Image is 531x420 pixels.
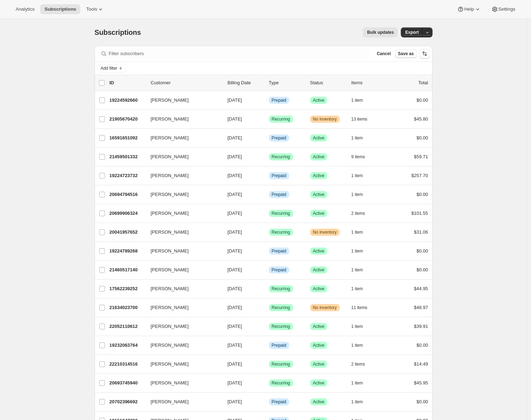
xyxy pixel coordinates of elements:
[313,399,325,405] span: Active
[313,248,325,254] span: Active
[110,342,145,349] p: 19232063764
[414,229,428,235] span: $31.06
[110,229,145,236] p: 20041957652
[414,305,428,310] span: $48.97
[147,189,218,200] button: [PERSON_NAME]
[464,6,474,12] span: Help
[151,285,189,292] span: [PERSON_NAME]
[110,285,145,292] p: 17562239252
[110,172,145,179] p: 19224723732
[272,116,290,122] span: Recurring
[351,192,363,197] span: 1 item
[110,340,428,350] div: 19232063764[PERSON_NAME][DATE]InfoPrepaidSuccessActive1 item$0.00
[228,399,242,404] span: [DATE]
[110,378,428,388] div: 20693745940[PERSON_NAME][DATE]SuccessRecurringSuccessActive1 item$45.95
[109,49,370,59] input: Filter subscribers
[110,398,145,405] p: 20702396692
[147,227,218,238] button: [PERSON_NAME]
[272,154,290,160] span: Recurring
[313,154,325,160] span: Active
[351,211,365,216] span: 2 items
[414,324,428,329] span: $39.91
[151,153,189,160] span: [PERSON_NAME]
[228,229,242,235] span: [DATE]
[40,4,80,14] button: Subscriptions
[313,173,325,179] span: Active
[351,359,373,369] button: 2 items
[498,6,515,12] span: Settings
[272,380,290,386] span: Recurring
[110,114,428,124] div: 21905670420[PERSON_NAME][DATE]SuccessRecurringWarningNo inventory13 items$45.80
[151,116,189,123] span: [PERSON_NAME]
[363,27,398,37] button: Bulk updates
[228,79,263,86] p: Billing Date
[351,246,371,256] button: 1 item
[147,264,218,276] button: [PERSON_NAME]
[313,97,325,103] span: Active
[416,399,428,404] span: $0.00
[147,377,218,389] button: [PERSON_NAME]
[151,97,189,104] span: [PERSON_NAME]
[110,248,145,255] p: 19224789268
[101,65,117,71] span: Add filter
[351,190,371,200] button: 1 item
[228,286,242,291] span: [DATE]
[95,28,141,36] span: Subscriptions
[414,380,428,386] span: $45.95
[313,324,325,329] span: Active
[44,6,76,12] span: Subscriptions
[272,97,286,103] span: Prepaid
[313,116,337,122] span: No inventory
[228,361,242,367] span: [DATE]
[147,340,218,351] button: [PERSON_NAME]
[416,248,428,254] span: $0.00
[110,79,428,86] div: IDCustomerBilling DateTypeStatusItemsTotal
[398,51,414,57] span: Save as
[228,173,242,178] span: [DATE]
[313,380,325,386] span: Active
[453,4,485,14] button: Help
[228,342,242,348] span: [DATE]
[351,324,363,329] span: 1 item
[269,79,304,86] div: Type
[272,173,286,179] span: Prepaid
[110,284,428,294] div: 17562239252[PERSON_NAME][DATE]SuccessRecurringSuccessActive1 item$44.95
[416,97,428,103] span: $0.00
[11,4,39,14] button: Analytics
[272,361,290,367] span: Recurring
[228,380,242,386] span: [DATE]
[310,79,346,86] p: Status
[272,305,290,310] span: Recurring
[351,154,365,160] span: 9 items
[272,342,286,348] span: Prepaid
[110,304,145,311] p: 21634023700
[351,133,371,143] button: 1 item
[110,303,428,313] div: 21634023700[PERSON_NAME][DATE]SuccessRecurringWarningNo inventory11 items$48.97
[151,79,222,86] p: Customer
[416,135,428,140] span: $0.00
[110,191,145,198] p: 20694794516
[151,342,189,349] span: [PERSON_NAME]
[351,152,373,162] button: 9 items
[272,286,290,292] span: Recurring
[151,191,189,198] span: [PERSON_NAME]
[147,113,218,125] button: [PERSON_NAME]
[351,173,363,179] span: 1 item
[110,321,428,331] div: 22052110612[PERSON_NAME][DATE]SuccessRecurringSuccessActive1 item$39.91
[147,358,218,370] button: [PERSON_NAME]
[151,323,189,330] span: [PERSON_NAME]
[272,399,286,405] span: Prepaid
[313,135,325,141] span: Active
[228,211,242,216] span: [DATE]
[351,116,367,122] span: 13 items
[351,342,363,348] span: 1 item
[272,324,290,329] span: Recurring
[151,379,189,387] span: [PERSON_NAME]
[110,208,428,218] div: 20699906324[PERSON_NAME][DATE]SuccessRecurringSuccessActive2 items$101.55
[351,135,363,141] span: 1 item
[377,51,391,57] span: Cancel
[147,302,218,313] button: [PERSON_NAME]
[374,49,393,58] button: Cancel
[351,321,371,331] button: 1 item
[351,340,371,350] button: 1 item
